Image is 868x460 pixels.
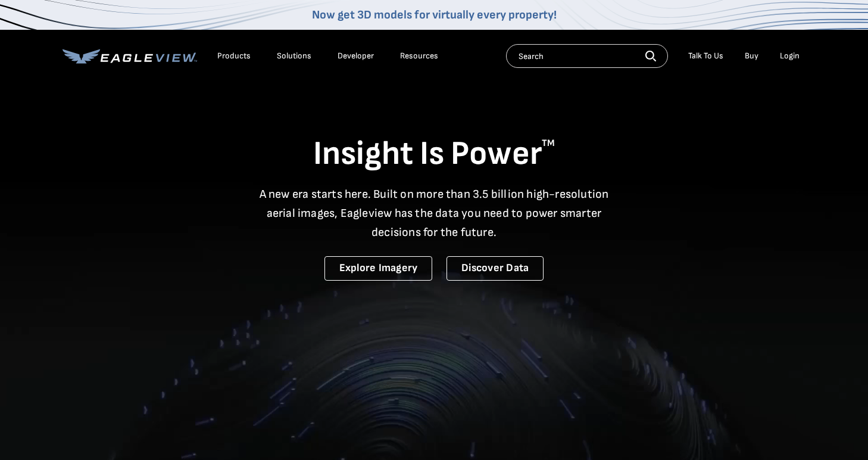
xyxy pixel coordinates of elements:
[745,51,758,61] a: Buy
[63,133,805,175] h1: Insight Is Power
[506,44,668,68] input: Search
[312,8,557,22] a: Now get 3D models for virtually every property!
[780,51,800,61] div: Login
[252,185,616,242] p: A new era starts here. Built on more than 3.5 billion high-resolution aerial images, Eagleview ha...
[324,256,433,281] a: Explore Imagery
[277,51,311,61] div: Solutions
[542,138,555,149] sup: TM
[688,51,723,61] div: Talk To Us
[400,51,438,61] div: Resources
[217,51,251,61] div: Products
[447,256,544,281] a: Discover Data
[338,51,374,61] a: Developer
